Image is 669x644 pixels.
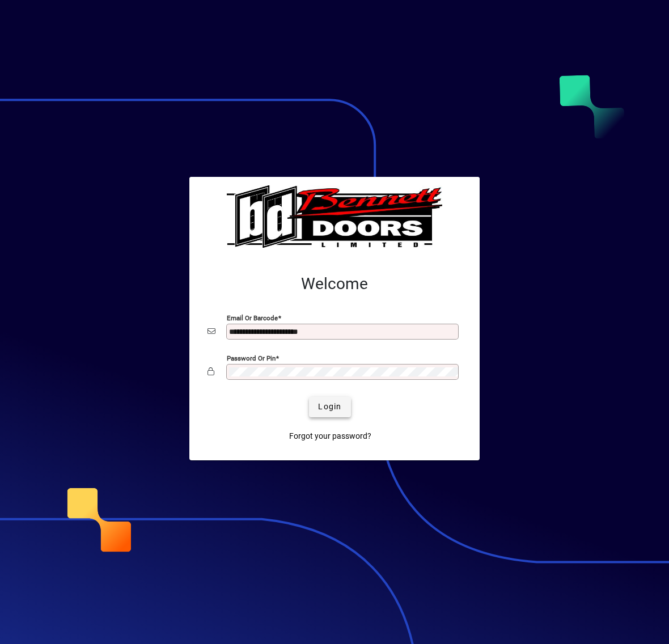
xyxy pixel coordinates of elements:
mat-label: Password or Pin [227,354,276,362]
span: Forgot your password? [289,430,371,442]
h2: Welcome [208,274,461,294]
a: Forgot your password? [285,426,376,447]
mat-label: Email or Barcode [227,313,278,321]
button: Login [309,397,350,417]
span: Login [318,401,341,413]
